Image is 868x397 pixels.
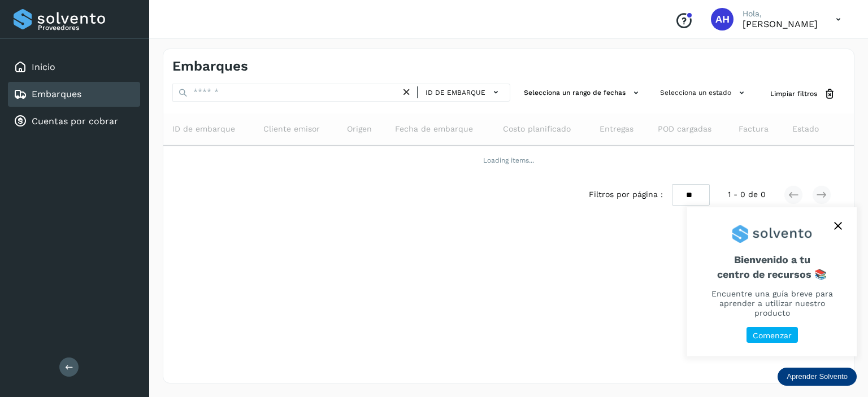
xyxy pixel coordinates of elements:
[600,123,633,135] span: Entregas
[172,123,235,135] span: ID de embarque
[728,189,766,200] span: 1 - 0 de 0
[792,123,819,135] span: Estado
[172,58,248,75] h4: Embarques
[163,146,854,175] td: Loading items...
[656,84,752,102] button: Selecciona un estado
[8,82,140,107] div: Embarques
[739,123,769,135] span: Factura
[32,62,55,72] a: Inicio
[743,19,818,29] p: AZUCENA HERNANDEZ LOPEZ
[8,109,140,134] div: Cuentas por cobrar
[778,368,857,386] div: Aprender Solvento
[770,89,817,99] span: Limpiar filtros
[32,116,118,126] a: Cuentas por cobrar
[658,123,711,135] span: POD cargadas
[589,189,663,200] span: Filtros por página :
[687,207,857,356] div: Aprender Solvento
[519,84,646,102] button: Selecciona un rango de fechas
[422,84,505,101] button: ID de embarque
[395,123,473,135] span: Fecha de embarque
[38,24,136,32] p: Proveedores
[701,254,843,280] span: Bienvenido a tu
[263,123,320,135] span: Cliente emisor
[8,55,140,80] div: Inicio
[761,84,845,104] button: Limpiar filtros
[701,289,843,317] p: Encuentre una guía breve para aprender a utilizar nuestro producto
[32,89,81,99] a: Embarques
[787,372,848,381] p: Aprender Solvento
[747,327,798,343] button: Comenzar
[830,217,847,234] button: close,
[753,331,792,341] p: Comenzar
[743,9,818,19] p: Hola,
[426,88,485,98] span: ID de embarque
[503,123,571,135] span: Costo planificado
[701,268,843,281] p: centro de recursos 📚
[347,123,372,135] span: Origen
